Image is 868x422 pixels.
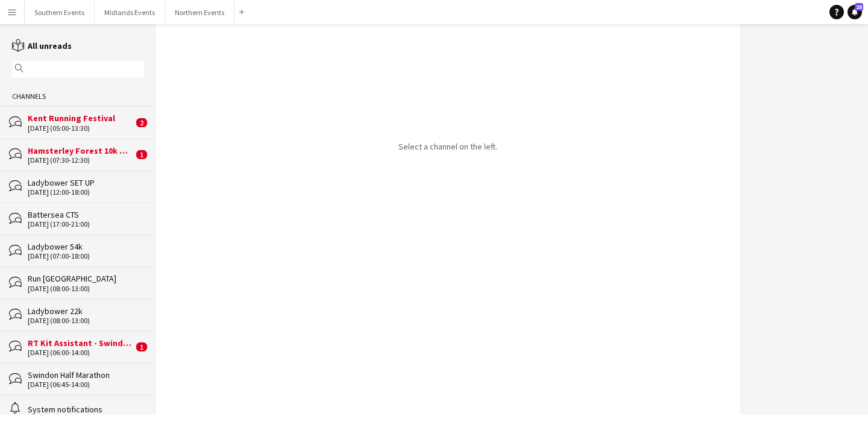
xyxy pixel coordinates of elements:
[28,316,144,325] div: [DATE] (08:00-13:00)
[28,156,133,165] div: [DATE] (07:30-12:30)
[165,1,234,24] button: Northern Events
[28,338,133,348] div: RT Kit Assistant - Swindon Half Marathon
[398,141,497,152] p: Select a channel on the left.
[28,306,144,316] div: Ladybower 22k
[25,1,95,24] button: Southern Events
[12,40,72,51] a: All unreads
[28,370,144,380] div: Swindon Half Marathon
[28,380,144,389] div: [DATE] (06:45-14:00)
[28,188,144,197] div: [DATE] (12:00-18:00)
[136,150,147,159] span: 1
[28,348,133,357] div: [DATE] (06:00-14:00)
[28,404,144,415] div: System notifications
[28,113,133,124] div: Kent Running Festival
[28,285,144,293] div: [DATE] (08:00-13:00)
[28,209,144,220] div: Battersea CTS
[28,220,144,228] div: [DATE] (17:00-21:00)
[28,241,144,252] div: Ladybower 54k
[28,145,133,156] div: Hamsterley Forest 10k & Half Marathon
[28,273,144,284] div: Run [GEOGRAPHIC_DATA]
[28,124,133,133] div: [DATE] (05:00-13:30)
[848,5,862,19] a: 25
[136,342,147,351] span: 1
[95,1,165,24] button: Midlands Events
[28,252,144,260] div: [DATE] (07:00-18:00)
[28,177,144,188] div: Ladybower SET UP
[855,3,863,11] span: 25
[136,118,147,127] span: 2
